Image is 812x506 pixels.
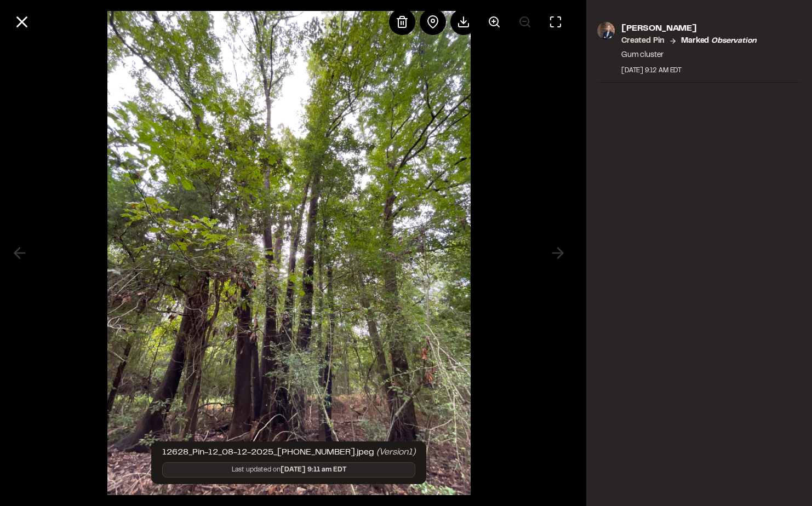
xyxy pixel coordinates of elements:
p: Marked [681,35,756,47]
p: [PERSON_NAME] [621,22,756,35]
button: Zoom in [481,9,507,35]
em: observation [711,38,756,44]
div: [DATE] 9:12 AM EDT [621,66,756,76]
p: Created Pin [621,35,665,47]
button: Toggle Fullscreen [542,9,569,35]
p: Gum cluster [621,49,756,61]
div: View pin on map [420,9,446,35]
img: photo [597,22,615,39]
button: Close modal [9,9,35,35]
